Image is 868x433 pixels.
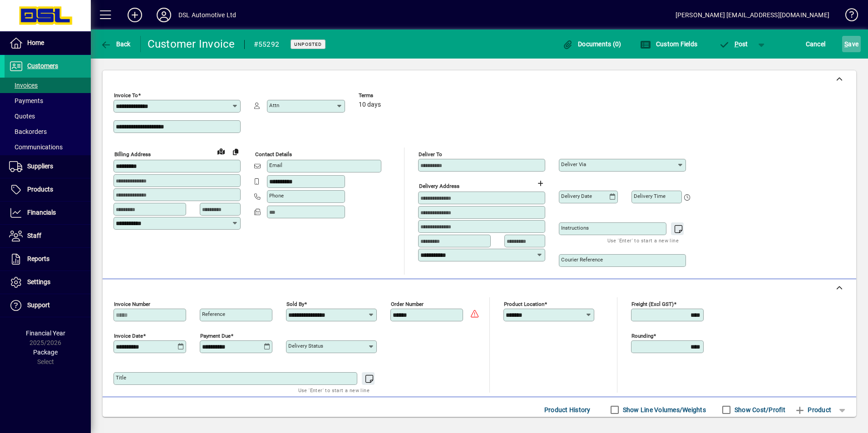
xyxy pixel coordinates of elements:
mat-label: Order number [391,301,424,307]
a: Backorders [5,124,91,139]
a: Payments [5,93,91,108]
button: Custom Fields [638,36,700,52]
button: Documents (0) [560,36,624,52]
mat-label: Deliver via [561,161,586,167]
span: Payments [9,97,43,104]
button: Cancel [804,36,828,52]
mat-label: Reference [202,311,225,317]
span: Custom Fields [640,40,697,48]
app-page-header-button: Back [91,36,141,52]
span: Suppliers [27,162,53,170]
a: Communications [5,139,91,155]
a: Staff [5,225,91,247]
mat-label: Freight (excl GST) [631,301,674,307]
span: Financial Year [26,330,65,337]
span: Cancel [806,37,826,51]
mat-label: Sold by [286,301,304,307]
span: P [735,40,739,48]
button: Add [120,7,149,23]
mat-label: Rounding [631,333,653,339]
button: Back [98,36,133,52]
span: Home [27,39,44,46]
span: Reports [27,255,49,262]
button: Save [842,36,861,52]
button: Product History [541,402,594,418]
span: Quotes [9,113,35,120]
mat-label: Attn [269,102,279,108]
a: Knowledge Base [838,2,857,31]
mat-label: Deliver To [419,151,442,157]
mat-label: Instructions [561,225,589,231]
div: Customer Invoice [148,37,235,51]
a: Home [5,32,91,54]
mat-label: Email [269,162,282,168]
span: Back [100,40,131,48]
label: Show Line Volumes/Weights [621,405,706,414]
span: ost [719,40,748,48]
a: Invoices [5,78,91,93]
span: Financials [27,209,56,216]
button: Profile [149,7,178,23]
button: Product [790,402,836,418]
button: Post [714,36,753,52]
span: Support [27,301,50,309]
mat-label: Title [116,374,126,381]
span: ave [844,37,858,51]
div: [PERSON_NAME] [EMAIL_ADDRESS][DOMAIN_NAME] [676,8,829,22]
button: Copy to Delivery address [228,144,243,159]
span: Staff [27,232,41,239]
a: Support [5,294,91,317]
span: Communications [9,143,63,151]
mat-label: Invoice date [114,333,143,339]
span: Products [27,186,53,193]
span: Documents (0) [562,40,621,48]
mat-hint: Use 'Enter' to start a new line [298,385,370,395]
mat-hint: Use 'Enter' to start a new line [607,235,679,246]
mat-label: Delivery date [561,193,592,199]
a: Products [5,178,91,201]
a: Financials [5,202,91,224]
mat-label: Phone [269,192,284,199]
mat-label: Delivery time [634,193,666,199]
div: #55292 [254,37,280,52]
a: Settings [5,271,91,294]
mat-label: Invoice To [114,92,138,98]
a: Quotes [5,108,91,124]
div: DSL Automotive Ltd [178,8,236,22]
span: Unposted [294,41,322,47]
mat-label: Delivery status [288,343,323,349]
mat-label: Product location [504,301,544,307]
span: Product History [544,403,591,417]
span: Terms [359,93,413,98]
span: Backorders [9,128,47,135]
span: Product [794,403,831,417]
span: Invoices [9,82,38,89]
span: S [844,40,848,48]
span: Customers [27,62,58,69]
span: Package [33,349,58,356]
button: Choose address [533,176,547,191]
mat-label: Courier Reference [561,256,603,263]
span: Settings [27,278,50,285]
mat-label: Payment due [200,333,231,339]
mat-label: Invoice number [114,301,150,307]
a: Suppliers [5,155,91,178]
a: View on map [214,144,228,158]
label: Show Cost/Profit [733,405,785,414]
a: Reports [5,248,91,271]
span: 10 days [359,101,381,108]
